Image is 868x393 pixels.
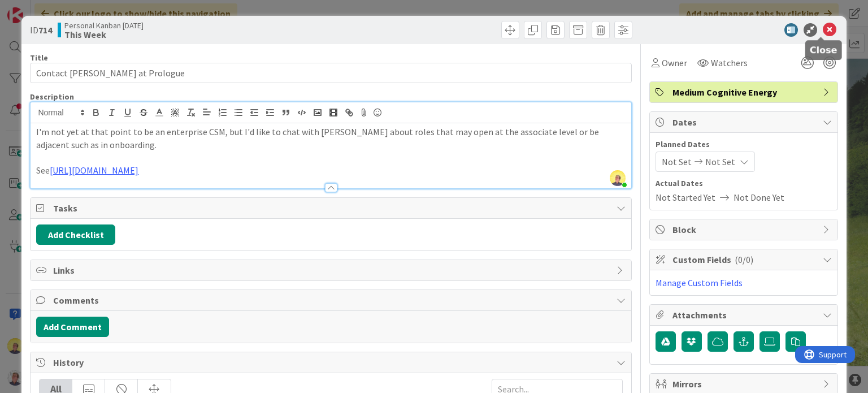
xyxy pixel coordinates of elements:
span: Custom Fields [672,253,817,266]
span: History [53,356,610,369]
span: ( 0/0 ) [735,254,753,265]
span: Description [30,92,74,102]
span: Dates [672,115,817,129]
span: Links [53,264,610,277]
span: Attachments [672,308,817,322]
span: Not Started Yet [656,191,715,204]
span: Actual Dates [656,178,832,189]
h5: Close [810,45,837,55]
span: Tasks [53,201,610,215]
span: ID [30,23,52,37]
span: Not Set [705,155,735,169]
span: Block [672,223,817,236]
b: 714 [38,24,52,36]
span: Watchers [711,56,748,70]
span: Personal Kanban [DATE] [64,21,144,30]
span: Not Set [662,155,692,169]
a: [URL][DOMAIN_NAME] [50,165,138,176]
img: nKUMuoDhFNTCsnC9MIPQkgZgJ2SORMcs.jpeg [610,170,626,186]
label: Title [30,53,48,63]
p: See [36,164,625,177]
span: Support [24,2,51,15]
span: Medium Cognitive Energy [672,85,817,99]
b: This Week [64,30,144,39]
span: Comments [53,293,610,307]
span: Mirrors [672,377,817,391]
input: type card name here... [30,63,631,83]
span: Planned Dates [656,139,832,150]
button: Add Comment [36,317,109,337]
span: Owner [662,56,687,70]
span: Not Done Yet [734,191,784,204]
button: Add Checklist [36,224,115,245]
a: Manage Custom Fields [656,277,743,288]
p: I'm not yet at that point to be an enterprise CSM, but I'd like to chat with [PERSON_NAME] about ... [36,126,625,151]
